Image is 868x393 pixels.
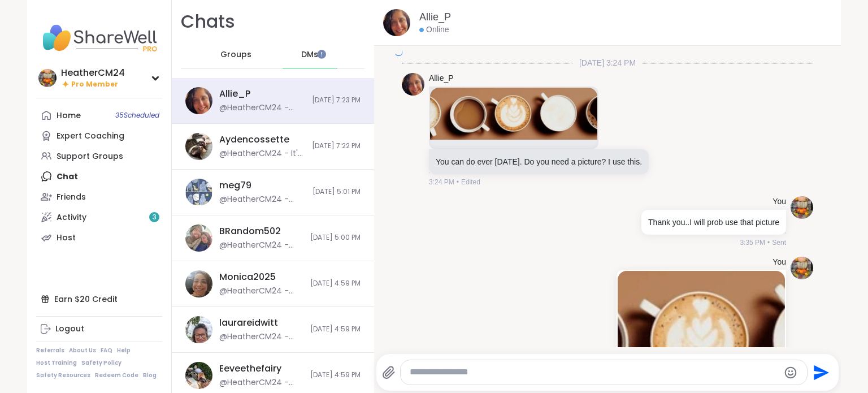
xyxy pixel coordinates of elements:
img: https://sharewell-space-live.sfo3.digitaloceanspaces.com/user-generated/41d32855-0ec4-4264-b983-4... [185,270,212,297]
span: DMs [301,49,318,61]
img: ShareWell Nav Logo [36,18,162,58]
a: Help [117,347,131,355]
a: Logout [36,319,162,339]
span: 3:24 PM [429,177,454,187]
div: @HeatherCM24 - That's at the same time when I'm eating dinner I wish I could go but I'll be in th... [219,102,305,114]
span: 3 [153,213,157,222]
a: Redeem Code [95,372,138,379]
img: https://sharewell-space-live.sfo3.digitaloceanspaces.com/user-generated/9890d388-459a-40d4-b033-d... [383,9,410,36]
span: [DATE] 7:23 PM [312,96,361,105]
div: meg79 [219,179,251,192]
a: Allie_P [419,10,451,24]
img: https://sharewell-space-live.sfo3.digitaloceanspaces.com/user-generated/9890d388-459a-40d4-b033-d... [402,73,424,96]
div: @HeatherCM24 - [URL][DOMAIN_NAME] [219,240,303,251]
div: Host [57,232,76,244]
span: [DATE] 4:59 PM [310,279,361,288]
a: Support Groups [36,146,162,166]
div: @HeatherCM24 - [URL][DOMAIN_NAME] [219,286,303,297]
img: IMG_9142.jpeg [430,88,597,140]
a: Referrals [36,347,64,355]
span: 3:35 PM [740,237,765,248]
span: [DATE] 4:59 PM [310,325,361,334]
span: 35 Scheduled [115,111,159,120]
h1: Chats [181,9,235,34]
a: Allie_P [429,73,454,84]
div: Earn $20 Credit [36,289,162,309]
iframe: Spotlight [317,50,326,59]
div: Activity [57,212,86,223]
a: Expert Coaching [36,126,162,146]
span: [DATE] 4:59 PM [310,370,361,380]
span: Pro Member [71,80,118,89]
img: https://sharewell-space-live.sfo3.digitaloceanspaces.com/user-generated/3c1f80e3-28cf-471a-88c7-c... [185,179,212,206]
span: [DATE] 5:00 PM [310,233,361,243]
span: [DATE] 7:22 PM [312,141,361,151]
div: Aydencossette [219,133,289,146]
a: Host [36,227,162,248]
a: Safety Policy [81,359,121,367]
div: @HeatherCM24 - It's up to you what you would like to do. I won't be offended if you unregister [219,148,305,159]
div: Home [57,110,81,122]
button: Emoji picker [784,366,797,379]
div: @HeatherCM24 - [URL][DOMAIN_NAME] [219,331,303,343]
div: Friends [57,192,86,203]
div: Online [419,24,449,36]
div: HeatherCM24 [61,67,125,79]
h4: You [772,196,786,208]
a: Friends [36,187,162,207]
div: laurareidwitt [219,317,278,329]
textarea: Type your message [410,366,779,378]
span: [DATE] 5:01 PM [313,187,361,197]
span: Sent [772,237,786,248]
a: Host Training [36,359,77,367]
a: Home35Scheduled [36,105,162,126]
img: https://sharewell-space-live.sfo3.digitaloceanspaces.com/user-generated/e72d2dfd-06ae-43a5-b116-a... [791,196,813,219]
a: Safety Resources [36,372,90,379]
img: https://sharewell-space-live.sfo3.digitaloceanspaces.com/user-generated/3198844e-f0fa-4252-8e56-5... [185,316,212,343]
div: Allie_P [219,88,250,100]
span: • [767,237,770,248]
p: Thank you..I will prob use that picture [648,217,779,228]
div: Support Groups [57,151,123,162]
img: HeatherCM24 [38,69,57,87]
img: https://sharewell-space-live.sfo3.digitaloceanspaces.com/user-generated/6c78a706-fec6-4ee4-9ab8-6... [185,133,212,160]
a: FAQ [101,347,112,355]
span: Groups [220,49,251,61]
button: Send [808,360,833,385]
div: Logout [55,323,84,335]
div: Monica2025 [219,271,276,283]
a: Activity3 [36,207,162,227]
h4: You [772,257,786,268]
span: [DATE] 3:24 PM [572,57,643,68]
div: @HeatherCM24 - [URL][DOMAIN_NAME] [219,194,306,205]
a: About Us [69,347,96,355]
img: https://sharewell-space-live.sfo3.digitaloceanspaces.com/user-generated/9890d388-459a-40d4-b033-d... [185,87,212,114]
img: https://sharewell-space-live.sfo3.digitaloceanspaces.com/user-generated/127af2b2-1259-4cf0-9fd7-7... [185,224,212,252]
p: You can do ever [DATE]. Do you need a picture? I use this. [436,156,642,167]
a: Blog [143,372,157,379]
div: BRandom502 [219,225,281,237]
img: https://sharewell-space-live.sfo3.digitaloceanspaces.com/user-generated/d1e65333-2a9f-4ee3-acf4-3... [185,362,212,389]
div: @HeatherCM24 - [URL][DOMAIN_NAME] [219,377,303,388]
div: Eeveethefairy [219,362,281,375]
span: • [457,177,459,187]
img: https://sharewell-space-live.sfo3.digitaloceanspaces.com/user-generated/e72d2dfd-06ae-43a5-b116-a... [791,257,813,279]
span: Edited [461,177,480,187]
div: Expert Coaching [57,131,124,142]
